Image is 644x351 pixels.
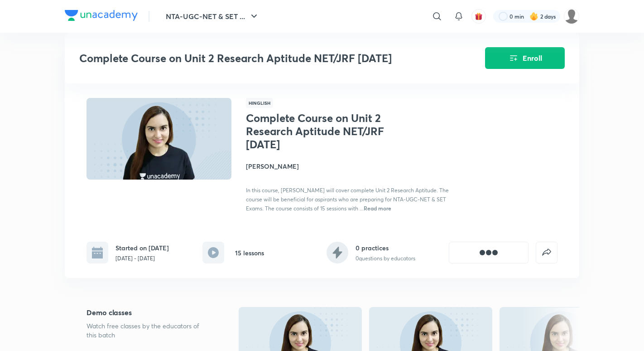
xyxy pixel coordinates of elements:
p: Watch free classes by the educators of this batch [87,322,210,340]
span: In this course, [PERSON_NAME] will cover complete Unit 2 Research Aptitude. The course will be be... [246,187,449,212]
h6: 15 lessons [235,248,264,258]
a: Company Logo [65,10,138,23]
span: Hinglish [246,98,273,108]
span: Read more [364,205,391,212]
img: Company Logo [65,10,138,21]
p: 0 questions by educators [356,254,415,263]
img: avatar [475,12,483,20]
button: false [536,242,557,263]
h5: Demo classes [87,307,210,318]
button: [object Object] [449,242,529,263]
h4: [PERSON_NAME] [246,161,449,171]
img: Thumbnail [85,97,233,180]
p: [DATE] - [DATE] [115,254,169,263]
img: streak [529,12,538,21]
button: Enroll [485,47,565,69]
img: ravleen kaur [564,9,579,24]
h6: Started on [DATE] [115,243,169,253]
button: NTA-UGC-NET & SET ... [160,7,265,25]
h6: 0 practices [356,243,415,253]
h3: Complete Course on Unit 2 Research Aptitude NET/JRF [DATE] [79,52,434,65]
h1: Complete Course on Unit 2 Research Aptitude NET/JRF [DATE] [246,112,394,151]
button: avatar [471,9,486,24]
